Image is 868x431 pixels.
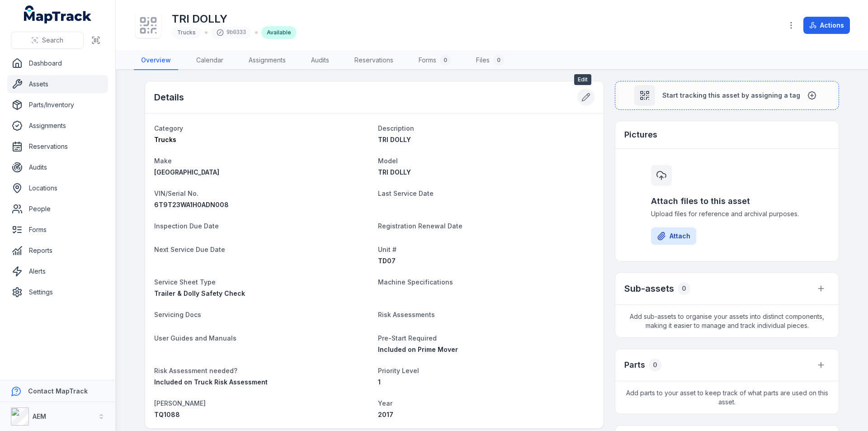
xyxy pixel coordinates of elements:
[662,91,800,100] span: Start tracking this asset by assigning a tag
[42,36,63,45] span: Search
[624,359,645,371] h3: Parts
[154,334,236,342] span: User Guides and Manuals
[154,399,206,407] span: [PERSON_NAME]
[154,157,172,165] span: Make
[172,12,297,26] h1: TRI DOLLY
[304,51,336,70] a: Audits
[378,222,462,230] span: Registration Renewal Date
[154,411,180,418] span: TQ1088
[154,289,245,297] span: Trailer & Dolly Safety Check
[440,55,451,66] div: 0
[378,189,434,197] span: Last Service Date
[7,200,108,218] a: People
[378,257,396,265] span: TD07
[378,346,458,353] span: Included on Prime Mover
[211,26,251,39] div: 9b0333
[177,29,196,36] span: Trucks
[154,222,219,230] span: Inspection Due Date
[378,399,392,407] span: Year
[469,51,511,70] a: Files0
[189,51,231,70] a: Calendar
[24,5,92,24] a: MapTrack
[154,201,229,208] span: 6T9T23WA1H0ADN008
[651,209,803,218] span: Upload files for reference and archival purposes.
[7,117,108,135] a: Assignments
[803,17,850,34] button: Actions
[347,51,401,70] a: Reservations
[7,242,108,260] a: Reports
[7,221,108,239] a: Forms
[11,32,84,49] button: Search
[378,278,453,286] span: Machine Specifications
[154,189,198,197] span: VIN/Serial No.
[378,378,381,386] span: 1
[378,411,393,418] span: 2017
[154,278,216,286] span: Service Sheet Type
[624,282,674,295] h2: Sub-assets
[378,168,411,176] span: TRI DOLLY
[154,136,176,143] span: Trucks
[154,168,219,176] span: [GEOGRAPHIC_DATA]
[7,137,108,156] a: Reservations
[261,26,297,39] div: Available
[7,54,108,72] a: Dashboard
[651,227,696,245] button: Attach
[378,246,396,253] span: Unit #
[7,96,108,114] a: Parts/Inventory
[154,378,268,386] span: Included on Truck Risk Assessment
[7,262,108,280] a: Alerts
[7,179,108,197] a: Locations
[649,359,661,371] div: 0
[493,55,504,66] div: 0
[28,387,88,395] strong: Contact MapTrack
[33,412,46,420] strong: AEM
[574,74,591,85] span: Edit
[154,246,225,253] span: Next Service Due Date
[154,367,237,374] span: Risk Assessment needed?
[378,334,437,342] span: Pre-Start Required
[154,311,201,318] span: Servicing Docs
[7,158,108,176] a: Audits
[154,124,183,132] span: Category
[378,367,419,374] span: Priority Level
[154,91,184,104] h2: Details
[378,124,414,132] span: Description
[624,128,657,141] h3: Pictures
[378,136,411,143] span: TRI DOLLY
[378,311,435,318] span: Risk Assessments
[411,51,458,70] a: Forms0
[134,51,178,70] a: Overview
[241,51,293,70] a: Assignments
[615,381,839,414] span: Add parts to your asset to keep track of what parts are used on this asset.
[615,305,839,337] span: Add sub-assets to organise your assets into distinct components, making it easier to manage and t...
[651,195,803,208] h3: Attach files to this asset
[678,282,690,295] div: 0
[7,283,108,301] a: Settings
[378,157,398,165] span: Model
[615,81,839,110] button: Start tracking this asset by assigning a tag
[7,75,108,93] a: Assets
